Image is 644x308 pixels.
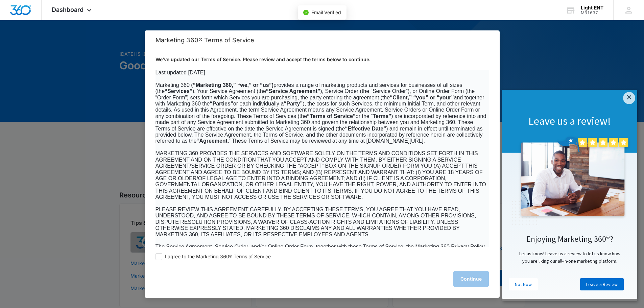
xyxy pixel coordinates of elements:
[373,113,391,119] b: Terms”
[307,113,356,119] b: “Terms of Service”
[345,126,386,132] b: “Effective Date”
[7,144,128,154] h2: Enjoying Marketing 360®?
[156,56,489,63] p: We’ve updated our Terms of Service. Please review and accept the terms below to continue.
[311,9,341,15] span: Email Verified
[165,254,271,260] span: I agree to the Marketing 360® Terms of Service
[78,188,122,200] a: Leave a Review
[196,138,232,144] b: “Agreement.”
[581,10,603,15] div: account id
[303,10,309,15] span: check-circle
[121,2,133,14] a: Close modal
[52,6,84,13] span: Dashboard
[7,160,128,175] p: Let us know! Leave us a review to let us know how you are liking our all-in-one marketing platform.
[156,82,486,144] span: Marketing 360 ( provides a range of marketing products and services for businesses of all sizes (...
[284,101,303,106] b: “Party”
[165,88,192,94] b: “Services”
[156,207,476,237] span: PLEASE REVIEW THIS AGREEMENT CAREFULLY. BY ACCEPTING THESE TERMS, YOU AGREE THAT YOU HAVE READ, U...
[7,188,36,200] a: Not Now
[193,82,273,88] b: “Marketing 360,” “we,” or “us”)
[156,244,485,256] span: The Service Agreement, Service Order, and/or Online Order Form, together with these Terms of Serv...
[581,5,603,10] div: account name
[156,150,486,200] span: MARKETING 360 PROVIDES THE SERVICES AND SOFTWARE SOLELY ON THE TERMS AND CONDITIONS SET FORTH IN ...
[390,95,454,100] b: “Client,” “you” or “your”
[156,37,489,44] h2: Marketing 360® Terms of Service
[453,271,489,287] button: Continue
[210,101,233,106] b: “Parties”
[156,70,205,75] span: Last updated [DATE]
[266,88,320,94] b: “Service Agreement”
